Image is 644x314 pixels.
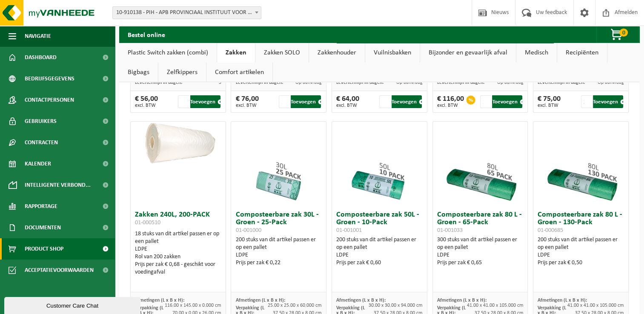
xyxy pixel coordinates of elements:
[516,43,557,63] a: Medisch
[25,26,51,47] span: Navigatie
[135,103,158,108] span: excl. BTW
[337,122,422,207] img: 01-001001
[437,227,463,234] span: 01-001033
[438,122,523,207] img: 01-001033
[235,298,285,303] span: Afmetingen (L x B x H):
[25,260,94,281] span: Acceptatievoorwaarden
[255,43,309,63] a: Zakken SOLO
[235,95,258,108] div: € 76,00
[25,68,74,89] span: Bedrijfsgegevens
[135,95,158,108] div: € 56,00
[336,298,386,303] span: Afmetingen (L x B x H):
[135,230,221,276] div: 18 stuks van dit artikel passen er op een pallet
[25,238,63,260] span: Product Shop
[396,80,423,85] span: Op aanvraag
[135,211,221,228] h3: Zakken 240L, 200-PACK
[235,251,322,259] div: LDPE
[336,211,423,234] h3: Composteerbare zak 50L - Groen - 10-Pack
[268,303,322,308] span: 25.00 x 25.00 x 60.000 cm
[119,26,174,43] h2: Bestel online
[112,6,261,19] span: 10-910138 - PIH - APB PROVINCIAAL INSTITUUT VOOR HYGIENE - ANTWERPEN
[557,43,607,63] a: Recipiënten
[219,80,221,85] span: 3
[538,259,624,267] div: Prijs per zak € 0,50
[480,95,491,108] input: 1
[25,111,57,132] span: Gebruikers
[538,236,624,267] div: 200 stuks van dit artikel passen er op een pallet
[279,95,290,108] input: 1
[336,259,423,267] div: Prijs per zak € 0,60
[420,43,516,63] a: Bijzonder en gevaarlijk afval
[437,259,524,267] div: Prijs per zak € 0,65
[379,95,390,108] input: 1
[4,295,142,314] iframe: chat widget
[437,211,524,234] h3: Composteerbare zak 80 L - Groen - 65-Pack
[25,174,91,196] span: Intelligente verbond...
[158,63,206,82] a: Zelfkippers
[538,103,561,108] span: excl. BTW
[598,80,624,85] span: Op aanvraag
[336,95,359,108] div: € 64,00
[25,132,58,153] span: Contracten
[437,251,524,259] div: LDPE
[135,80,182,85] span: Levertermijn in dagen:
[467,303,523,308] span: 41.00 x 41.00 x 105.000 cm
[135,261,221,276] div: Prijs per zak € 0,68 - geschikt voor voedingafval
[309,43,365,63] a: Zakkenhouder
[437,236,524,267] div: 300 stuks van dit artikel passen er op een pallet
[235,80,283,85] span: Levertermijn in dagen:
[538,298,587,303] span: Afmetingen (L x B x H):
[135,220,160,226] span: 01-000510
[25,89,74,111] span: Contactpersonen
[235,236,322,267] div: 200 stuks van dit artikel passen er op een pallet
[235,227,261,234] span: 01-001000
[165,303,221,308] span: 116.00 x 145.00 x 0.000 cm
[538,122,624,207] img: 01-000685
[538,227,563,234] span: 01-000685
[538,251,624,259] div: LDPE
[178,95,189,108] input: 1
[581,95,592,108] input: 1
[437,298,487,303] span: Afmetingen (L x B x H):
[369,303,423,308] span: 30.00 x 30.00 x 94.000 cm
[295,80,322,85] span: Op aanvraag
[235,259,322,267] div: Prijs per zak € 0,22
[596,26,639,43] button: 0
[217,43,255,63] a: Zakken
[336,251,423,259] div: LDPE
[492,95,522,108] button: Toevoegen
[365,43,420,63] a: Vuilnisbakken
[119,43,217,63] a: Plastic Switch zakken (combi)
[119,63,158,82] a: Bigbags
[113,7,261,19] span: 10-910138 - PIH - APB PROVINCIAAL INSTITUUT VOOR HYGIENE - ANTWERPEN
[236,122,321,207] img: 01-001000
[619,29,628,37] span: 0
[135,253,221,261] div: Rol van 200 zakken
[567,303,624,308] span: 41.00 x 41.00 x 105.000 cm
[336,80,384,85] span: Levertermijn in dagen:
[135,245,221,253] div: LDPE
[25,217,61,238] span: Documenten
[437,103,464,108] span: excl. BTW
[131,122,226,169] img: 01-000510
[336,236,423,267] div: 200 stuks van dit artikel passen er op een pallet
[25,153,51,174] span: Kalender
[235,103,258,108] span: excl. BTW
[25,47,57,68] span: Dashboard
[190,95,220,108] button: Toevoegen
[336,103,359,108] span: excl. BTW
[291,95,321,108] button: Toevoegen
[593,95,623,108] button: Toevoegen
[437,80,484,85] span: Levertermijn in dagen:
[135,298,184,303] span: Afmetingen (L x B x H):
[538,211,624,234] h3: Composteerbare zak 80 L - Groen - 130-Pack
[437,95,464,108] div: € 116,00
[336,227,362,234] span: 01-001001
[206,63,272,82] a: Comfort artikelen
[25,196,57,217] span: Rapportage
[538,95,561,108] div: € 75,00
[235,211,322,234] h3: Composteerbare zak 30L - Groen - 25-Pack
[497,80,523,85] span: Op aanvraag
[392,95,422,108] button: Toevoegen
